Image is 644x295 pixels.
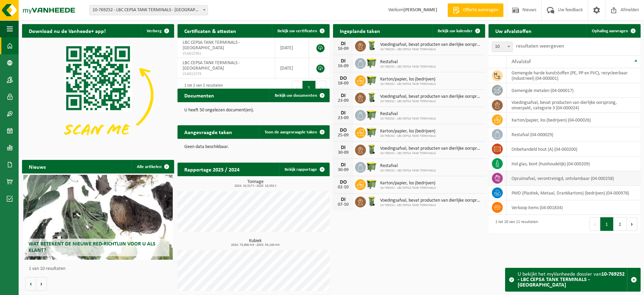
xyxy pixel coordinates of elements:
div: 1 tot 10 van 11 resultaten [492,217,538,232]
span: Restafval [380,111,436,117]
div: DO [336,180,350,185]
img: WB-1100-HPE-GN-50 [366,178,377,190]
span: Bekijk uw certificaten [277,29,317,33]
img: WB-0140-HPE-GN-50 [366,40,377,51]
a: Ophaling aanvragen [586,24,640,38]
span: 10-769252 - LBC CEPSA TANK TERMINALS [380,65,436,69]
span: Voedingsafval, bevat producten van dierlijke oorsprong, onverpakt, categorie 3 [380,94,482,99]
span: Bekijk uw documenten [275,93,317,98]
span: 10-769252 - LBC CEPSA TANK TERMINALS [380,82,436,86]
div: DI [336,41,350,47]
td: verkoop items (04-001834) [506,200,641,215]
div: DO [336,128,350,133]
td: karton/papier, los (bedrijven) (04-000026) [506,113,641,127]
img: WB-1100-HPE-GN-50 [366,126,377,138]
td: restafval (04-000029) [506,127,641,142]
span: Verberg [147,29,162,33]
div: 25-09 [336,133,350,138]
div: 02-10 [336,185,350,190]
h3: Tonnage [181,180,330,188]
button: 1 [303,81,316,94]
h2: Ingeplande taken [333,24,387,37]
p: Geen data beschikbaar. [184,145,323,149]
span: 10 [492,42,513,52]
div: 07-10 [336,202,350,207]
p: 1 van 10 resultaten [29,266,171,271]
span: 10-769252 - LBC CEPSA TANK TERMINALS [380,48,482,52]
img: WB-1100-HPE-GN-50 [366,57,377,69]
button: 1 [600,217,614,231]
td: voedingsafval, bevat producten van dierlijke oorsprong, onverpakt, categorie 3 (04-000024) [506,98,641,113]
span: Restafval [380,163,436,169]
span: Afvalstof [512,59,531,64]
button: Next [627,217,637,231]
button: Volgende [36,277,47,291]
span: Karton/papier, los (bedrijven) [380,77,436,82]
div: 16-09 [336,47,350,51]
div: DO [336,76,350,81]
h2: Nieuws [22,160,53,173]
span: Karton/papier, los (bedrijven) [380,181,436,186]
span: 10-769252 - LBC CEPSA TANK TERMINALS [380,134,436,138]
span: 10-769252 - LBC CEPSA TANK TERMINALS [380,151,482,155]
span: VLA611574 [183,71,270,77]
span: 10-769252 - LBC CEPSA TANK TERMINALS [380,169,436,173]
a: Wat betekent de nieuwe RED-richtlijn voor u als klant? [23,175,172,260]
td: hol glas, bont (huishoudelijk) (04-000209) [506,156,641,171]
a: Bekijk uw certificaten [272,24,329,38]
span: 10-769252 - LBC CEPSA TANK TERMINALS [380,99,482,104]
span: Wat betekent de nieuwe RED-richtlijn voor u als klant? [28,241,155,253]
a: Bekijk uw documenten [269,89,329,102]
h2: Uw afvalstoffen [489,24,538,37]
button: Next [316,81,326,94]
h2: Rapportage 2025 / 2024 [178,163,246,176]
img: WB-0140-HPE-GN-50 [366,196,377,207]
span: Offerte aanvragen [461,7,500,14]
h2: Documenten [178,89,221,102]
p: U heeft 50 ongelezen document(en). [184,108,323,113]
a: Bekijk uw kalender [432,24,484,38]
span: Voedingsafval, bevat producten van dierlijke oorsprong, onverpakt, categorie 3 [380,146,482,151]
span: 10 [492,42,512,52]
h2: Download nu de Vanheede+ app! [22,24,112,37]
div: DI [336,110,350,116]
div: DI [336,93,350,98]
span: LBC CEPSA TANK TERMINALS - [GEOGRAPHIC_DATA] [183,60,240,71]
span: Karton/papier, los (bedrijven) [380,129,436,134]
img: WB-1100-HPE-GN-50 [366,74,377,86]
span: 2024: 73,800 m3 - 2025: 55,240 m3 [181,243,330,247]
span: 10-769252 - LBC CEPSA TANK TERMINALS [380,117,436,121]
strong: [PERSON_NAME] [403,7,437,13]
button: Verberg [141,24,173,38]
span: VLA612561 [183,51,270,56]
span: Ophaling aanvragen [592,29,628,33]
td: onbehandeld hout (A) (04-000200) [506,142,641,156]
div: DI [336,197,350,202]
td: opruimafval, verontreinigd, ontvlambaar (04-000258) [506,171,641,186]
td: gemengde harde kunststoffen (PE, PP en PVC), recycleerbaar (industrieel) (04-000001) [506,68,641,83]
span: Bekijk uw kalender [438,29,473,33]
div: DI [336,162,350,168]
img: WB-0140-HPE-GN-50 [366,144,377,155]
td: [DATE] [275,38,309,58]
div: 1 tot 2 van 2 resultaten [181,80,223,95]
a: Bekijk rapportage [279,163,329,176]
h2: Aangevraagde taken [178,125,239,139]
img: WB-1100-HPE-GN-50 [366,109,377,121]
button: Previous [292,81,303,94]
div: 30-09 [336,150,350,155]
h2: Certificaten & attesten [178,24,243,37]
label: resultaten weergeven [516,43,564,49]
div: 16-09 [336,64,350,69]
button: Previous [589,217,600,231]
div: 30-09 [336,168,350,172]
img: WB-0140-HPE-GN-50 [366,92,377,103]
div: U bekijkt het myVanheede dossier van [518,268,627,291]
div: DI [336,145,350,150]
button: Vorige [25,277,36,291]
strong: 10-769252 - LBC CEPSA TANK TERMINALS - [GEOGRAPHIC_DATA] [518,272,625,288]
span: 10-769252 - LBC CEPSA TANK TERMINALS [380,203,482,207]
span: 10-769252 - LBC CEPSA TANK TERMINALS - ANTWERPEN [90,5,208,15]
td: PMD (Plastiek, Metaal, Drankkartons) (bedrijven) (04-000978) [506,186,641,200]
td: gemengde metalen (04-000017) [506,83,641,98]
